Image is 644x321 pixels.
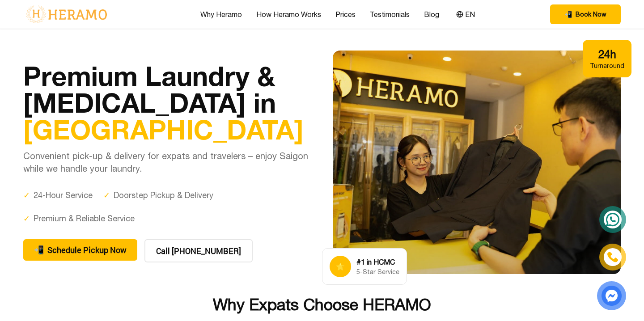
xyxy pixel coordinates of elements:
a: Prices [335,9,356,20]
button: phone Schedule Pickup Now [23,239,137,261]
span: phone [34,244,44,256]
a: Why Heramo [200,9,242,20]
h2: Why Expats Choose HERAMO [23,296,621,313]
a: How Heramo Works [256,9,321,20]
span: Book Now [576,10,606,19]
img: logo-with-text.png [23,5,110,24]
a: Testimonials [370,9,410,20]
div: Doorstep Pickup & Delivery [103,189,213,202]
span: ✓ [103,189,110,202]
span: ✓ [23,189,30,202]
p: Convenient pick-up & delivery for expats and travelers – enjoy Saigon while we handle your laundry. [23,150,311,175]
div: Turnaround [590,61,624,70]
span: phone [564,10,572,19]
div: 5-Star Service [356,267,399,276]
div: Premium & Reliable Service [23,212,135,225]
h1: Premium Laundry & [MEDICAL_DATA] in [23,62,311,143]
img: phone-icon [607,252,618,262]
div: 24h [590,47,624,61]
span: [GEOGRAPHIC_DATA] [23,113,304,145]
button: phone Book Now [550,4,621,24]
span: ✓ [23,212,30,225]
button: Call [PHONE_NUMBER] [144,239,253,262]
div: 24-Hour Service [23,189,93,202]
button: EN [453,8,478,20]
div: #1 in HCMC [356,257,399,267]
span: star [336,261,345,272]
a: Blog [424,9,439,20]
a: phone-icon [601,245,625,269]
